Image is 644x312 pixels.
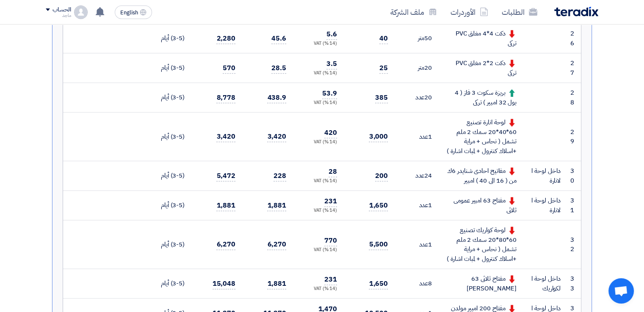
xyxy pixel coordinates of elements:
[608,278,634,304] div: Open chat
[147,269,191,298] td: (3-5) أيام
[395,161,439,191] td: عدد
[369,239,388,250] span: 5,500
[395,53,439,83] td: متر
[300,139,337,146] div: (14 %) VAT
[271,63,286,74] span: 28.5
[147,220,191,269] td: (3-5) أيام
[395,24,439,53] td: متر
[120,10,138,16] span: English
[147,112,191,161] td: (3-5) أيام
[300,40,337,47] div: (14 %) VAT
[495,2,544,22] a: الطلبات
[324,274,337,285] span: 231
[324,196,337,207] span: 231
[74,5,88,19] img: profile_test.png
[379,63,388,74] span: 25
[567,83,581,112] td: 28
[445,225,517,263] div: لوحة كواريك تصنيع 60*80*20 سمك 2 ملم تشمل ( نحاس + مراية +اسلاك كنترول + لمبات اشارة )
[523,191,567,220] td: داخل لوحة الانارة
[445,166,517,185] div: مفاتيح احادى شنايدر 6ك من ( 16 الى 40 ) امبير
[216,200,235,211] span: 1,881
[424,33,432,43] span: 50
[326,59,337,69] span: 3.5
[213,279,235,289] span: 15,048
[300,70,337,77] div: (14 %) VAT
[379,33,388,44] span: 40
[567,220,581,269] td: 32
[300,99,337,107] div: (14 %) VAT
[523,269,567,298] td: داخل لوحة الكواريك
[147,53,191,83] td: (3-5) أيام
[375,171,388,181] span: 200
[428,240,432,249] span: 1
[523,161,567,191] td: داخل لوحة الانارة
[216,131,235,142] span: 3,420
[223,63,235,74] span: 570
[424,93,432,102] span: 20
[444,2,495,22] a: الأوردرات
[216,93,235,103] span: 8,778
[324,128,337,138] span: 420
[267,279,286,289] span: 1,881
[300,246,337,254] div: (14 %) VAT
[267,200,286,211] span: 1,881
[300,285,337,293] div: (14 %) VAT
[554,7,598,16] img: Teradix logo
[445,196,517,215] div: مفتاح 63 امبير عمومى ثلاثى
[322,88,337,99] span: 53.9
[115,5,152,19] button: English
[567,53,581,83] td: 27
[445,58,517,77] div: دكت 2*2 مغلق PVC تركى
[424,171,432,180] span: 24
[395,112,439,161] td: عدد
[300,178,337,185] div: (14 %) VAT
[445,118,517,156] div: لوحة انارة تصنيع 60*40*20 سمك 2 ملم تشمل ( نحاس + مراية +اسلاك كنترول + لمبات اشارة )
[147,161,191,191] td: (3-5) أيام
[147,191,191,220] td: (3-5) أيام
[267,131,286,142] span: 3,420
[567,24,581,53] td: 26
[369,131,388,142] span: 3,000
[445,29,517,48] div: دكت 4*4 مغلق PVC تركى
[147,83,191,112] td: (3-5) أيام
[324,235,337,246] span: 770
[216,33,235,44] span: 2,280
[369,279,388,289] span: 1,650
[271,33,286,44] span: 45.6
[46,13,71,18] div: ماجد
[428,200,432,210] span: 1
[384,2,444,22] a: ملف الشركة
[53,6,71,14] div: الحساب
[567,161,581,191] td: 30
[424,63,432,72] span: 20
[428,132,432,141] span: 1
[428,279,432,288] span: 8
[445,274,517,293] div: مفتاح ثلاثى 63 [PERSON_NAME]
[326,29,337,40] span: 5.6
[395,191,439,220] td: عدد
[216,171,235,181] span: 5,472
[567,191,581,220] td: 31
[329,167,337,177] span: 28
[567,269,581,298] td: 33
[395,220,439,269] td: عدد
[267,93,286,103] span: 438.9
[567,112,581,161] td: 29
[395,269,439,298] td: عدد
[395,83,439,112] td: عدد
[300,207,337,214] div: (14 %) VAT
[445,88,517,107] div: بريزة سكوت 3 فاز ( 4 بول 32 امبير ) تركى
[216,239,235,250] span: 6,270
[369,200,388,211] span: 1,650
[274,171,286,181] span: 228
[267,239,286,250] span: 6,270
[147,24,191,53] td: (3-5) أيام
[375,93,388,103] span: 385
